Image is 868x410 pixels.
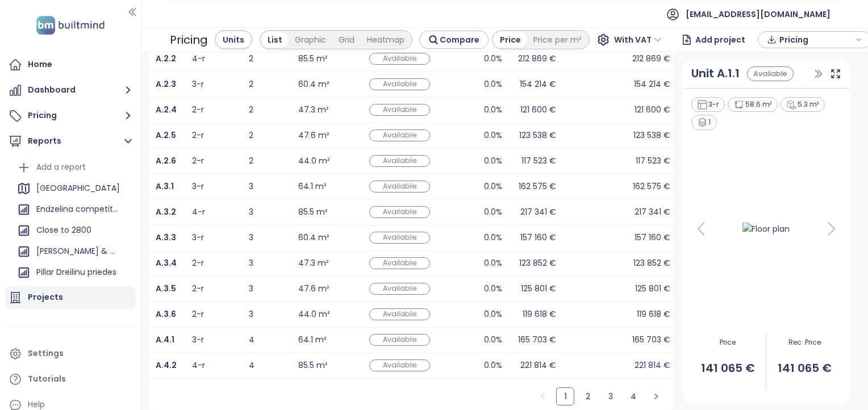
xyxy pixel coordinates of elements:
[635,106,670,114] div: 121 600 €
[14,221,132,240] div: Close to 2800
[614,31,662,48] span: With VAT
[36,202,118,216] div: Endzelina competitors
[36,223,91,237] div: Close to 2800
[730,219,802,239] img: Floor plan
[635,208,670,216] div: 217 341 €
[192,183,204,190] div: 3-r
[369,104,430,116] div: Available
[484,362,502,369] div: 0.0%
[156,283,176,294] b: A.3.5
[781,97,825,112] div: 5.3 m²
[635,234,670,241] div: 157 160 €
[14,263,132,282] div: Pillar Dreilinu priedes
[249,362,284,369] div: 4
[249,234,284,241] div: 3
[369,283,430,295] div: Available
[192,234,204,241] div: 3-r
[369,53,430,65] div: Available
[647,387,665,405] li: Next Page
[632,336,670,344] div: 165 703 €
[633,183,670,190] div: 162 575 €
[298,55,328,62] div: 85.5 m²
[519,183,556,190] div: 162 575 €
[653,393,660,400] span: right
[192,106,204,114] div: 2-r
[298,311,330,318] div: 44.0 m²
[484,260,502,267] div: 0.0%
[298,81,329,88] div: 60.4 m²
[192,55,205,62] div: 4-r
[156,181,174,192] b: A.3.1
[637,311,670,318] div: 119 618 €
[484,132,502,139] div: 0.0%
[579,387,597,405] li: 2
[369,232,430,244] div: Available
[156,206,176,217] b: A.3.2
[28,372,66,386] div: Tutorials
[484,157,502,165] div: 0.0%
[691,97,725,112] div: 3-r
[369,129,430,141] div: Available
[484,106,502,114] div: 0.0%
[14,242,132,261] div: [PERSON_NAME] & Kaivas Competitors
[520,106,556,114] div: 121 600 €
[14,200,132,219] div: Endzelina competitors
[156,311,176,318] a: A.3.6
[419,31,489,49] button: Compare
[156,106,177,114] a: A.2.4
[369,181,430,193] div: Available
[494,32,527,48] div: Price
[520,208,556,216] div: 217 341 €
[6,342,135,365] a: Settings
[625,388,642,405] a: 4
[249,336,284,344] div: 4
[695,30,745,50] span: Add project
[14,158,132,177] div: Add a report
[156,285,176,292] a: A.3.5
[369,206,430,218] div: Available
[520,81,556,88] div: 154 214 €
[6,286,135,309] a: Projects
[484,234,502,241] div: 0.0%
[369,257,430,269] div: Available
[6,53,135,76] a: Home
[298,132,329,139] div: 47.6 m²
[249,106,284,114] div: 2
[634,81,670,88] div: 154 214 €
[249,81,284,88] div: 2
[519,132,556,139] div: 123 538 €
[484,208,502,216] div: 0.0%
[557,388,574,405] a: 1
[156,359,177,371] b: A.4.2
[779,31,853,48] span: Pricing
[484,81,502,88] div: 0.0%
[249,208,284,216] div: 3
[156,334,174,345] b: A.4.1
[523,311,556,318] div: 119 618 €
[635,362,670,369] div: 221 814 €
[192,81,204,88] div: 3-r
[298,362,328,369] div: 85.5 m²
[690,337,766,348] span: Price
[192,208,205,216] div: 4-r
[156,257,177,269] b: A.3.4
[156,232,176,243] b: A.3.3
[632,55,670,62] div: 212 869 €
[261,32,289,48] div: List
[249,157,284,165] div: 2
[249,260,284,267] div: 3
[156,55,176,62] a: A.2.2
[579,388,596,405] a: 2
[36,181,120,195] div: [GEOGRAPHIC_DATA]
[298,208,328,216] div: 85.5 m²
[33,14,108,37] img: logo
[156,260,177,267] a: A.3.4
[156,81,176,88] a: A.2.3
[766,337,842,348] span: Rec. Price
[484,55,502,62] div: 0.0%
[298,157,330,165] div: 44.0 m²
[28,290,63,304] div: Projects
